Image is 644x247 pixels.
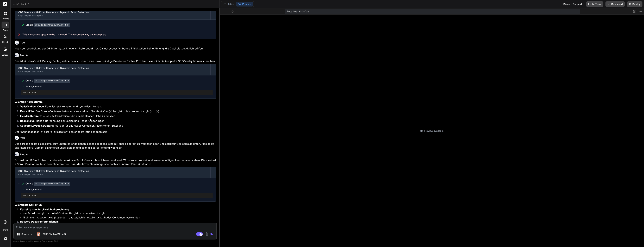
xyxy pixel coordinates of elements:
[36,216,58,219] code: viewportHeight
[15,47,216,51] p: Nach der bearbeitung der OBSOverlay.tsx kriege ich ReferenceError: Cannot access 'c' before initi...
[20,220,216,224] p: :
[20,41,25,44] h6: You
[15,8,210,19] button: OBS Overlay with Fixed Header and Dynamic Scroll DetectionClick to open Workbench
[236,2,253,6] button: Preview
[586,1,603,7] button: Invite Team
[89,216,107,219] code: clientHeight
[30,233,33,236] img: Pick Models
[13,3,30,6] span: dota2check
[2,54,9,56] label: Upload
[15,64,210,75] button: OBS Overlay with Fixed Header and Dynamic Scroll DetectionClick to open Workbench
[22,33,107,36] span: This message appears to be truncated. The response may be incomplete.
[17,119,216,124] li: : Höhen-Berechnung bei Resize und Header-Änderungen
[20,119,35,122] strong: Responsive
[17,114,216,119] li: : wird verwendet um die Header-Höhe zu messen
[17,124,216,129] li: : für das Haupt-Container, feste Höhen-Zuteilung
[18,14,207,17] div: Click to open Workbench
[18,70,207,73] div: Click to open Workbench
[18,11,207,14] div: OBS Overlay with Fixed Header and Dynamic Scroll Detection
[20,54,28,57] h6: Bind AI
[99,110,159,113] code: style={{ height: ${viewportHeight}px }}
[2,236,8,242] img: settings
[22,194,211,197] pre: npm run dev
[20,124,52,127] strong: Saubere Layout-Struktur
[46,240,52,242] span: privacy
[18,173,207,176] div: Click to open Workbench
[420,129,443,133] p: No preview available
[287,10,309,13] span: /localhost:3000/ide
[605,1,625,7] button: Download
[15,167,210,178] button: OBS Overlay with Fixed Header and Dynamic Scroll DetectionClick to open Workbench
[17,109,216,114] li: : Der Scroll-Container bekommt eine exakte Höhe via
[18,66,207,70] div: OBS Overlay with Fixed Header and Dynamic Scroll Detection
[52,125,65,127] code: h-screen
[3,29,8,32] label: code
[15,130,216,134] p: Der "Cannot access 'c' before initialization" Fehler sollte jetzt behoben sein!
[26,188,213,191] span: Run command
[20,153,28,156] h6: Bind AI
[561,1,584,7] div: Discord Support
[205,232,209,236] img: attachment
[20,208,216,212] p: :
[42,115,56,118] code: headerRef
[20,110,34,113] strong: Feste Höhe
[627,1,642,7] button: Deploy
[20,208,69,211] strong: Korrekte maxScrollHeight-Berechnung
[15,158,216,166] p: Du hast recht! Das Problem ist, dass der maximale Scroll-Bereich falsch berechnet wird. Wir scrol...
[15,142,216,150] p: Das scrollen sollte bis maximal zum untersten ende gehen, sonst klappt das jetzt gut, aber es scr...
[37,232,40,236] img: Claude 4 Sonnet
[18,169,207,173] div: OBS Overlay with Fixed Header and Dynamic Scroll Detection
[15,203,42,206] strong: Wichtigste Korrektur:
[26,182,70,185] div: Create
[13,239,217,243] p: Always double-check its answers. Your in Bind
[15,59,216,63] p: Das ist ein JavaScript-Parsing-Fehler, wahrscheinlich durch eine unvollständige Datei oder Syntax...
[17,105,216,109] li: : Datei ist jetzt komplett und syntaktisch korrekt
[20,220,58,223] strong: Bessere Debug-Informationen
[23,216,216,220] li: Nicht mehr sondern das tatsächliche des Containers verwenden
[26,85,213,88] span: Run command
[2,17,9,20] label: threads
[20,114,42,118] strong: Header-Referenz
[210,232,214,236] img: icon
[2,41,8,44] label: GitHub
[21,232,29,236] p: Source
[20,105,44,108] strong: Vollständiger Code
[26,23,70,27] div: Create
[34,182,70,186] code: src/pages/OBSOverlay.tsx
[22,91,211,94] pre: npm run dev
[15,100,43,103] strong: Wichtige Korrekturen:
[42,232,67,236] p: [PERSON_NAME] 4 S..
[20,136,25,140] h6: You
[222,2,236,6] button: Editor
[34,79,70,83] code: src/pages/OBSOverlay.tsx
[23,212,106,215] code: maxScrollHeight = totalContentHeight - containerHeight
[26,79,70,82] div: Create
[34,23,70,27] code: src/pages/OBSOverlay.tsx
